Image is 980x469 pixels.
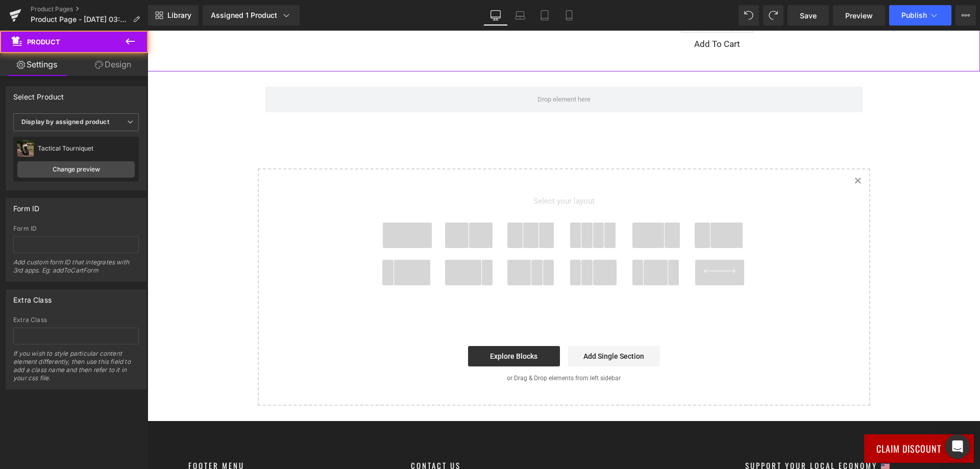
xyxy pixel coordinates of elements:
button: Claim Discount [717,404,826,432]
button: Publish [889,5,951,26]
button: Add To Cart [547,6,593,20]
button: Redo [763,5,783,26]
div: Tactical Tourniquet [38,145,135,152]
button: Undo [739,5,759,26]
span: Publish [901,11,927,19]
a: Change preview [17,161,135,178]
b: Display by assigned product [21,118,109,126]
p: or Drag & Drop elements from left sidebar [127,344,706,351]
div: Extra Class [13,316,139,324]
a: Preview [833,5,885,26]
div: Assigned 1 Product [211,10,291,20]
a: Product Pages [31,5,148,13]
a: Desktop [483,5,508,26]
h2: Contact Us [263,429,457,441]
h2: Footer menu [41,429,123,441]
div: If you wish to style particular content element differently, then use this field to add a class n... [13,350,139,389]
span: Save [800,10,817,21]
div: Add custom form ID that integrates with 3rd apps. Eg: addToCartForm [13,258,139,281]
a: Mobile [557,5,581,26]
span: Add To Cart [547,8,593,18]
span: Product Page - [DATE] 03:12:26 [31,15,129,23]
h2: SUPPORT YOUR LOCAL ECONOMY 🇺🇸 [598,429,792,441]
div: Open Intercom Messenger [945,434,970,459]
div: Extra Class [13,290,52,304]
a: Explore Blocks [321,315,412,336]
div: Select Product [13,87,64,101]
a: New Library [148,5,199,26]
span: Preview [845,10,873,21]
a: Design [76,53,150,76]
button: More [955,5,976,26]
span: Library [167,11,191,20]
span: Product [27,38,60,46]
span: Select your layout [228,154,605,192]
a: Laptop [508,5,532,26]
a: Tablet [532,5,557,26]
div: Form ID [13,225,139,232]
div: Form ID [13,199,39,213]
a: Add Single Section [421,315,512,336]
img: pImage [17,140,34,157]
